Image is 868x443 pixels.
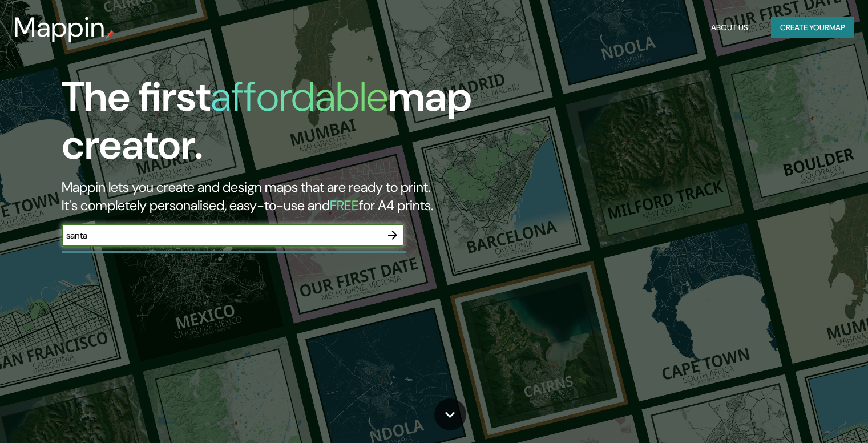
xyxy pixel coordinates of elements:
[706,17,753,38] button: About Us
[211,70,388,123] h1: affordable
[106,30,115,39] img: mappin-pin
[62,229,381,242] input: Choose your favourite place
[330,196,359,214] h5: FREE
[62,178,496,215] h2: Mappin lets you create and design maps that are ready to print. It's completely personalised, eas...
[771,17,854,38] button: Create yourmap
[14,11,106,43] h3: Mappin
[62,73,496,178] h1: The first map creator.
